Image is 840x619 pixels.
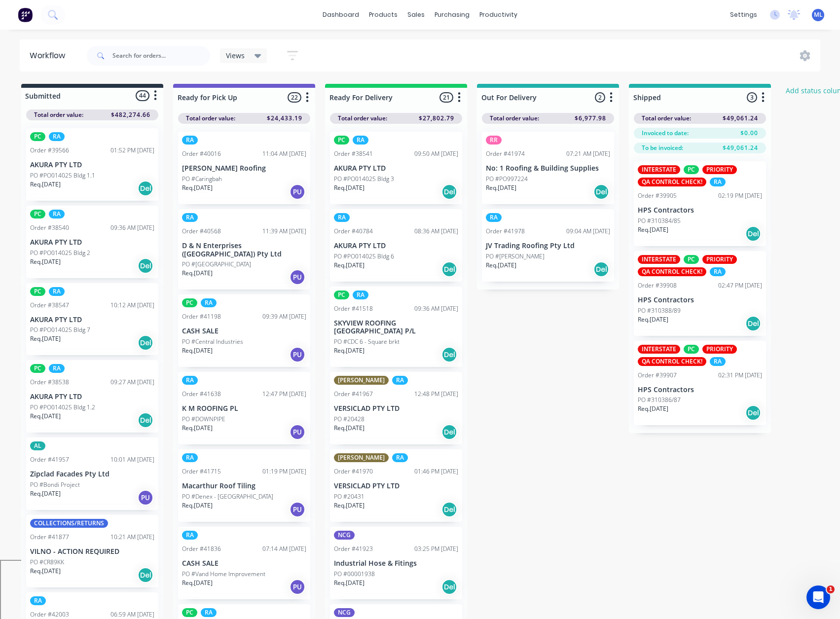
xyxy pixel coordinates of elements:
[290,424,305,440] div: PU
[490,114,539,123] span: Total order value:
[334,453,389,462] div: [PERSON_NAME]
[178,132,310,204] div: RAOrder #4001611:04 AM [DATE][PERSON_NAME] RoofingPO #CaringbahReq.[DATE]PU
[330,449,462,522] div: [PERSON_NAME]RAOrder #4197001:46 PM [DATE]VERSICLAD PTY LTDPO #20431Req.[DATE]Del
[334,390,373,399] div: Order #41967
[334,164,458,173] p: AKURA PTY LTD
[334,501,365,510] p: Req. [DATE]
[178,527,310,599] div: RAOrder #4183607:14 AM [DATE]CASH SALEPO #Vand Home ImprovementReq.[DATE]PU
[334,467,373,476] div: Order #41970
[30,249,90,257] p: PO #PO014025 Bldg 2
[827,585,835,593] span: 1
[30,301,69,310] div: Order #38547
[49,132,65,141] div: RA
[182,312,221,321] div: Order #41198
[30,50,70,62] div: Workflow
[110,301,154,310] div: 10:12 AM [DATE]
[26,515,158,587] div: COLLECTIONS/RETURNSOrder #4187710:21 AM [DATE]VILNO - ACTION REQUIREDPO #CR89KKReq.[DATE]Del
[178,372,310,444] div: RAOrder #4163812:47 PM [DATE]K M ROOFING PLPO #DOWNPIPEReq.[DATE]PU
[684,165,699,174] div: PC
[702,345,737,354] div: PRIORITY
[182,390,221,399] div: Order #41638
[486,252,545,261] p: PO #[PERSON_NAME]
[110,223,154,232] div: 09:36 AM [DATE]
[725,7,762,22] div: settings
[26,283,158,356] div: PCRAOrder #3854710:12 AM [DATE]AKURA PTY LTDPO #PO014025 Bldg 7Req.[DATE]Del
[334,424,365,433] p: Req. [DATE]
[138,258,153,274] div: Del
[638,191,677,200] div: Order #39905
[338,114,387,123] span: Total order value:
[334,492,365,501] p: PO #20431
[441,184,457,200] div: Del
[30,210,45,218] div: PC
[182,579,213,587] p: Req. [DATE]
[486,149,525,158] div: Order #41974
[30,610,69,619] div: Order #42003
[182,183,213,192] p: Req. [DATE]
[392,376,408,385] div: RA
[353,136,368,145] div: RA
[182,467,221,476] div: Order #41715
[182,337,243,346] p: PO #Central Industries
[486,213,502,222] div: RA
[638,281,677,290] div: Order #39908
[593,261,609,277] div: Del
[402,7,430,22] div: sales
[267,114,302,123] span: $24,433.19
[745,316,761,331] div: Del
[182,260,251,269] p: PO #[GEOGRAPHIC_DATA]
[334,482,458,490] p: VERSICLAD PTY LTD
[642,114,691,123] span: Total order value:
[364,7,402,22] div: products
[745,405,761,421] div: Del
[414,304,458,313] div: 09:36 AM [DATE]
[638,315,668,324] p: Req. [DATE]
[334,183,365,192] p: Req. [DATE]
[262,227,306,236] div: 11:39 AM [DATE]
[30,364,45,373] div: PC
[30,146,69,155] div: Order #39566
[182,492,273,501] p: PO #Denex - [GEOGRAPHIC_DATA]
[30,334,61,343] p: Req. [DATE]
[30,257,61,266] p: Req. [DATE]
[201,608,217,617] div: RA
[182,404,306,413] p: K M ROOFING PL
[182,149,221,158] div: Order #40016
[334,545,373,553] div: Order #41923
[182,242,306,258] p: D & N Enterprises ([GEOGRAPHIC_DATA]) Pty Ltd
[178,449,310,522] div: RAOrder #4171501:19 PM [DATE]Macarthur Roof TilingPO #Denex - [GEOGRAPHIC_DATA]Req.[DATE]PU
[334,242,458,250] p: AKURA PTY LTD
[334,291,349,299] div: PC
[30,326,90,334] p: PO #PO014025 Bldg 7
[138,412,153,428] div: Del
[290,579,305,595] div: PU
[638,345,680,354] div: INTERSTATE
[710,357,726,366] div: RA
[110,378,154,387] div: 09:27 AM [DATE]
[26,128,158,201] div: PCRAOrder #3956601:52 PM [DATE]AKURA PTY LTDPO #PO014025 Bldg 1.1Req.[DATE]Del
[702,255,737,264] div: PRIORITY
[262,149,306,158] div: 11:04 AM [DATE]
[110,146,154,155] div: 01:52 PM [DATE]
[482,209,614,282] div: RAOrder #4197809:04 AM [DATE]JV Trading Roofing Pty LtdPO #[PERSON_NAME]Req.[DATE]Del
[182,545,221,553] div: Order #41836
[638,267,706,276] div: QA CONTROL CHECK!
[290,502,305,517] div: PU
[334,227,373,236] div: Order #40784
[414,390,458,399] div: 12:48 PM [DATE]
[723,114,758,123] span: $49,061.24
[575,114,606,123] span: $6,977.98
[30,489,61,498] p: Req. [DATE]
[30,223,69,232] div: Order #38540
[486,136,502,145] div: RR
[638,296,762,304] p: HPS Contractors
[638,396,681,404] p: PO #310386/87
[330,287,462,367] div: PCRAOrder #4151809:36 AM [DATE]SKYVIEW ROOFING [GEOGRAPHIC_DATA] P/LPO #CDC 6 - Square brktReq.[D...
[182,570,265,579] p: PO #Vand Home Improvement
[566,227,610,236] div: 09:04 AM [DATE]
[638,178,706,186] div: QA CONTROL CHECK!
[201,298,217,307] div: RA
[34,110,83,119] span: Total order value:
[290,184,305,200] div: PU
[262,545,306,553] div: 07:14 AM [DATE]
